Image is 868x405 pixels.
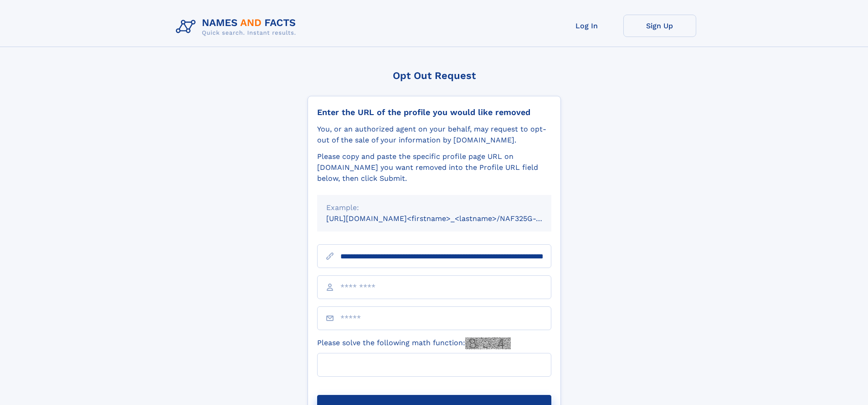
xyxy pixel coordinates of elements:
[326,202,542,213] div: Example:
[550,15,623,37] a: Log In
[317,124,551,146] div: You, or an authorized agent on your behalf, may request to opt-out of the sale of your informatio...
[317,107,551,117] div: Enter the URL of the profile you would like removed
[317,337,511,349] label: Please solve the following math function:
[317,151,551,184] div: Please copy and paste the specific profile page URL on [DOMAIN_NAME] you want removed into the Pr...
[308,70,561,81] div: Opt Out Request
[172,15,303,39] img: Logo Names and Facts
[623,15,696,37] a: Sign Up
[326,214,569,223] small: [URL][DOMAIN_NAME]<firstname>_<lastname>/NAF325G-xxxxxxxx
